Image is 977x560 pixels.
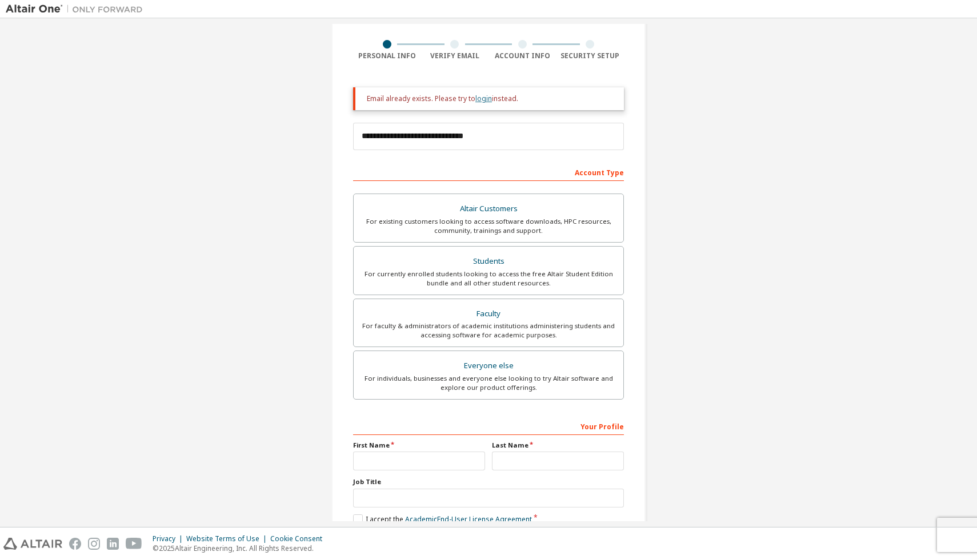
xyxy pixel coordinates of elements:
[367,94,615,103] div: Email already exists. Please try to instead.
[353,51,421,61] div: Personal Info
[353,417,624,435] div: Your Profile
[153,543,329,553] p: © 2025 Altair Engineering, Inc. All Rights Reserved.
[361,253,616,269] div: Students
[488,51,556,61] div: Account Info
[475,94,492,103] a: login
[492,441,624,450] label: Last Name
[405,514,532,524] a: Academic End-User License Agreement
[353,477,624,486] label: Job Title
[186,534,270,543] div: Website Terms of Use
[353,163,624,181] div: Account Type
[361,217,616,235] div: For existing customers looking to access software downloads, HPC resources, community, trainings ...
[88,538,100,550] img: instagram.svg
[361,306,616,322] div: Faculty
[361,358,616,374] div: Everyone else
[153,534,186,543] div: Privacy
[361,321,616,340] div: For faculty & administrators of academic institutions administering students and accessing softwa...
[126,538,142,550] img: youtube.svg
[270,534,329,543] div: Cookie Consent
[421,51,489,61] div: Verify Email
[3,538,62,550] img: altair_logo.svg
[361,201,616,217] div: Altair Customers
[107,538,119,550] img: linkedin.svg
[353,514,532,524] label: I accept the
[69,538,81,550] img: facebook.svg
[556,51,624,61] div: Security Setup
[353,441,485,450] label: First Name
[361,269,616,288] div: For currently enrolled students looking to access the free Altair Student Edition bundle and all ...
[361,374,616,392] div: For individuals, businesses and everyone else looking to try Altair software and explore our prod...
[6,3,149,15] img: Altair One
